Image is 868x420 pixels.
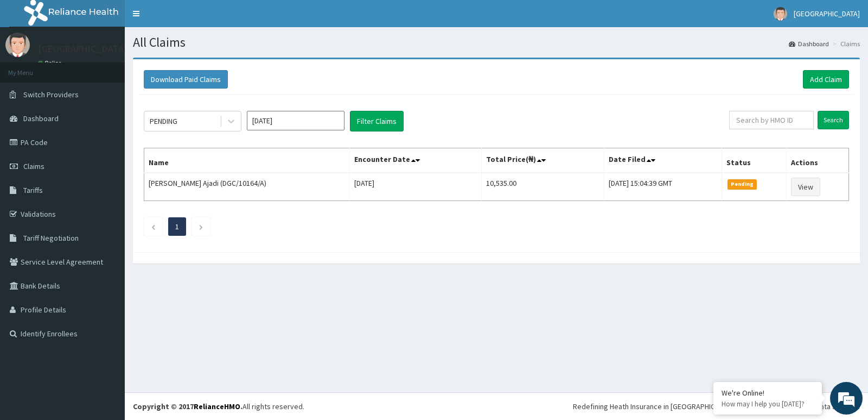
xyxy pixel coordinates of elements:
[194,402,240,411] a: RelianceHMO
[125,392,868,420] footer: All rights reserved.
[604,173,722,201] td: [DATE] 15:04:39 GMT
[133,402,242,411] strong: Copyright © 2017 .
[818,111,849,129] input: Search
[144,148,350,173] th: Name
[789,39,829,48] a: Dashboard
[791,178,820,196] a: View
[482,148,604,173] th: Total Price(₦)
[199,222,203,231] a: Next page
[23,185,43,195] span: Tariffs
[722,388,814,398] div: We're Online!
[23,90,79,99] span: Switch Providers
[786,148,848,173] th: Actions
[5,33,30,57] img: User Image
[144,70,228,89] button: Download Paid Claims
[38,44,127,54] p: [GEOGRAPHIC_DATA]
[727,179,757,189] span: Pending
[774,7,787,21] img: User Image
[144,173,350,201] td: [PERSON_NAME] Ajadi (DGC/10164/A)
[482,173,604,201] td: 10,535.00
[38,59,64,67] a: Online
[604,148,722,173] th: Date Filed
[150,116,177,127] div: PENDING
[247,111,344,130] input: Select Month and Year
[722,148,786,173] th: Status
[350,111,404,131] button: Filter Claims
[151,222,156,231] a: Previous page
[794,9,860,18] span: [GEOGRAPHIC_DATA]
[23,161,44,171] span: Claims
[573,401,860,412] div: Redefining Heath Insurance in [GEOGRAPHIC_DATA] using Telemedicine and Data Science!
[23,233,79,243] span: Tariff Negotiation
[803,70,849,89] a: Add Claim
[175,222,179,231] a: Page 1 is your current page
[830,39,860,48] li: Claims
[729,111,814,129] input: Search by HMO ID
[350,173,482,201] td: [DATE]
[23,114,59,123] span: Dashboard
[722,399,814,409] p: How may I help you today?
[133,35,860,49] h1: All Claims
[350,148,482,173] th: Encounter Date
